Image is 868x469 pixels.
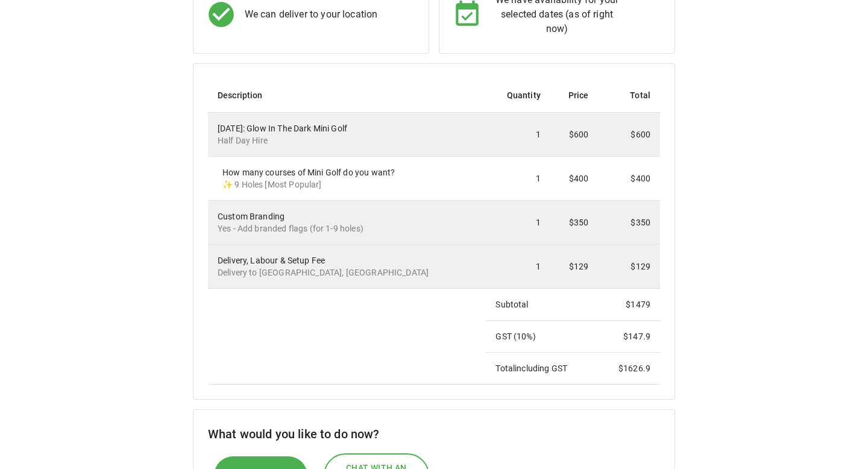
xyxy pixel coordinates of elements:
[550,113,598,157] td: $600
[486,157,550,201] td: 1
[486,78,550,113] th: Quantity
[550,201,598,245] td: $350
[218,134,476,146] p: Half Day Hire
[245,7,378,22] p: We can deliver to your location
[222,166,476,190] div: How many courses of Mini Golf do you want?
[486,201,550,245] td: 1
[218,254,476,279] div: Delivery, Labour & Setup Fee
[598,157,660,201] td: $400
[218,210,476,234] div: Custom Branding
[486,353,598,385] td: Total including GST
[598,321,660,353] td: $ 147.9
[222,178,476,190] p: ✨ 9 Holes [Most Popular]
[486,289,598,321] td: Subtotal
[598,353,660,385] td: $ 1626.9
[208,424,660,444] h6: What would you like to do now?
[550,78,598,113] th: Price
[598,201,660,245] td: $350
[486,113,550,157] td: 1
[550,245,598,289] td: $129
[486,245,550,289] td: 1
[598,78,660,113] th: Total
[218,266,476,279] p: Delivery to [GEOGRAPHIC_DATA], [GEOGRAPHIC_DATA]
[208,78,486,113] th: Description
[486,321,598,353] td: GST ( 10 %)
[550,157,598,201] td: $400
[598,113,660,157] td: $600
[598,245,660,289] td: $129
[218,222,476,234] p: Yes - Add branded flags (for 1-9 holes)
[598,289,660,321] td: $ 1479
[218,122,476,146] div: [DATE]: Glow In The Dark Mini Golf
